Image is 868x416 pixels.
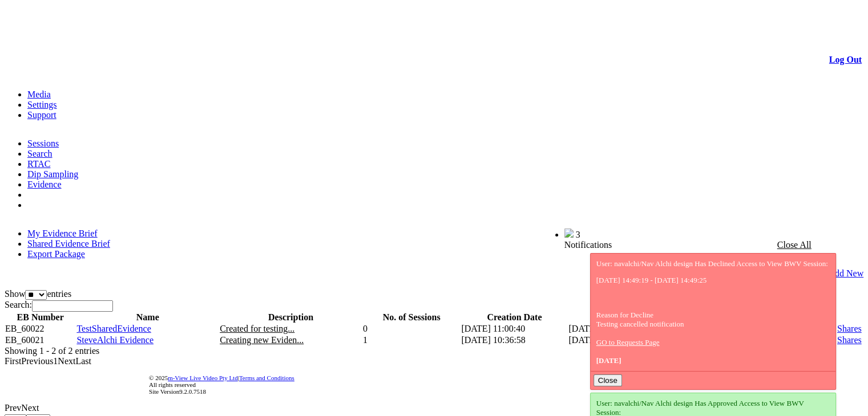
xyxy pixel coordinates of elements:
[27,110,56,120] a: Support
[5,335,76,346] td: EB_60021
[828,268,863,279] a: Add New
[25,290,47,300] select: Showentries
[837,335,862,345] a: Shares
[27,138,59,148] a: Sessions
[27,239,110,248] a: Shared Evidence Brief
[564,229,574,238] img: bell25.png
[149,374,862,395] div: © 2025 | All rights reserved
[596,356,621,365] span: [DATE]
[362,312,461,323] th: No. of Sessions: activate to sort column ascending
[220,324,294,333] span: Created for testing...
[21,356,53,366] a: Previous
[5,323,76,335] td: EB_60022
[383,229,542,238] span: Welcome, [PERSON_NAME] design (General User)
[27,169,78,179] a: Dip Sampling
[27,229,98,238] a: My Evidence Brief
[27,249,85,259] a: Export Package
[27,159,50,169] a: RTAC
[76,312,219,323] th: Name: activate to sort column ascending
[5,289,71,299] label: Show entries
[27,89,51,99] a: Media
[53,356,58,366] a: 1
[76,324,151,333] a: TestSharedEvidence
[596,259,830,365] div: User: navalchi/Nav Alchi design Has Declined Access to View BWV Session: Reason for Decline Testi...
[5,300,113,309] label: Search:
[5,403,21,413] a: Prev
[58,356,75,366] a: Next
[75,356,91,366] a: Last
[596,276,830,285] p: [DATE] 14:49:19 - [DATE] 14:49:25
[837,324,862,333] a: Shares
[829,55,862,64] a: Log Out
[219,312,362,323] th: Description: activate to sort column ascending
[179,388,206,395] span: 9.2.0.7518
[149,388,862,395] div: Site Version
[362,323,461,335] td: 0
[777,240,812,250] a: Close All
[5,346,863,356] div: Showing 1 - 2 of 2 entries
[27,180,62,189] a: Evidence
[5,312,76,323] th: EB Number: activate to sort column ascending
[5,356,21,366] a: First
[76,335,154,345] a: SteveAlchi Evidence
[564,240,839,250] div: Notifications
[220,335,304,345] span: Creating new Eviden...
[596,338,660,346] a: GO to Requests Page
[576,230,580,239] span: 3
[239,374,294,381] a: Terms and Conditions
[362,335,461,346] td: 1
[54,368,99,401] img: DigiCert Secured Site Seal
[27,149,53,158] a: Search
[21,403,39,413] a: Next
[27,100,57,109] a: Settings
[168,374,238,381] a: m-View Live Video Pty Ltd
[594,374,622,386] button: Close
[32,300,113,312] input: Search:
